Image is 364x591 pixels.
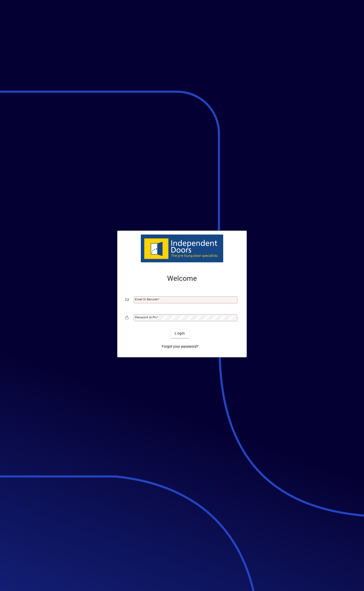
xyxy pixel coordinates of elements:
[171,329,189,338] button: Login
[162,344,198,349] span: Forgot your password?
[135,298,158,301] mat-label: Email or Barcode
[175,331,185,336] span: Login
[135,316,157,319] mat-label: Password or Pin
[160,342,200,351] a: Forgot your password?
[125,274,239,283] h2: Welcome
